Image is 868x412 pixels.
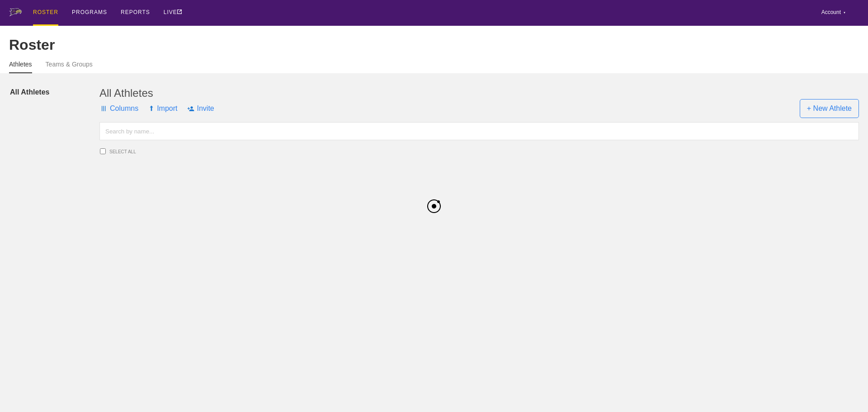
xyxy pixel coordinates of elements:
a: Teams & Groups [46,61,93,72]
div: All Athletes [99,87,859,99]
input: Search by name... [99,122,859,140]
div: Roster [9,37,859,53]
div: ▼ [843,10,846,15]
span: SELECT ALL [109,149,219,154]
img: black_logo.png [426,198,442,213]
a: Athletes [9,61,32,73]
span: Import [148,95,177,122]
img: logo [9,8,22,16]
span: Invite [187,95,214,122]
span: Columns [99,95,138,122]
span: + New Athlete [800,99,859,118]
a: All Athletes [10,87,99,98]
iframe: Chat Widget [823,369,868,412]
